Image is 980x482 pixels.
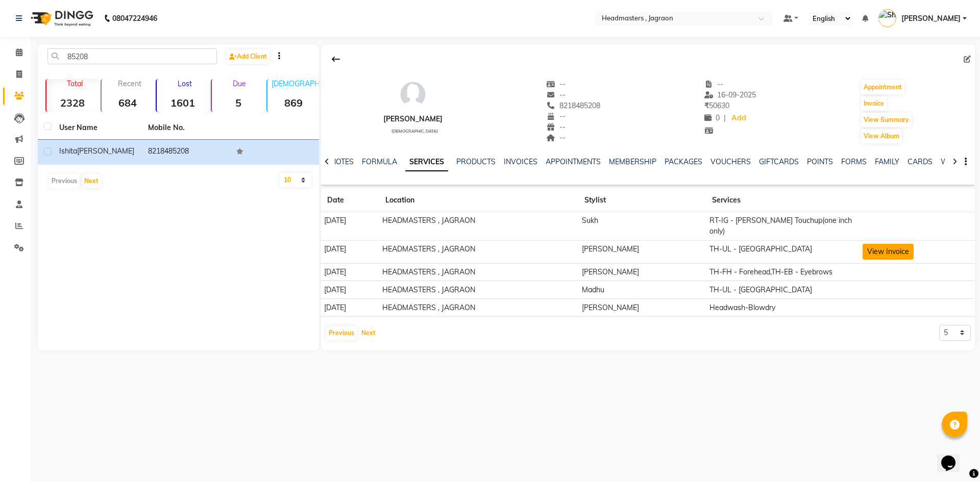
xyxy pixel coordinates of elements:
td: HEADMASTERS , JAGRAON [379,240,578,263]
span: ₹ [704,101,709,110]
td: Sukh [578,212,706,241]
a: FORMS [841,157,867,166]
strong: 1601 [157,96,209,109]
td: HEADMASTERS , JAGRAON [379,212,578,241]
div: [PERSON_NAME] [383,114,443,124]
span: -- [546,122,566,132]
a: WALLET [941,157,970,166]
button: Next [82,174,101,188]
button: Appointment [861,80,904,94]
a: PACKAGES [665,157,702,166]
td: Headwash-Blowdry [706,299,860,317]
span: -- [546,80,566,89]
b: 08047224946 [112,4,157,33]
th: User Name [53,116,142,140]
th: Services [706,189,860,212]
td: [DATE] [321,299,379,317]
span: 0 [704,113,720,122]
td: [PERSON_NAME] [578,240,706,263]
button: View Summary [861,113,912,127]
td: [DATE] [321,212,379,241]
th: Date [321,189,379,212]
td: TH-FH - Forehead,TH-EB - Eyebrows [706,263,860,281]
a: FORMULA [362,157,397,166]
p: Lost [161,79,209,88]
img: avatar [398,79,428,110]
td: 8218485208 [142,140,231,165]
img: Shivangi Jagraon [878,9,896,27]
td: TH-UL - [GEOGRAPHIC_DATA] [706,281,860,299]
td: [PERSON_NAME] [578,299,706,317]
strong: 869 [267,96,320,109]
a: FAMILY [875,157,899,166]
span: 50630 [704,101,729,110]
span: -- [546,112,566,121]
span: 8218485208 [546,101,600,110]
span: -- [546,133,566,142]
a: APPOINTMENTS [546,157,601,166]
a: NOTES [331,157,354,166]
p: Due [214,79,264,88]
span: -- [704,80,724,89]
iframe: chat widget [937,441,970,472]
a: SERVICES [405,153,448,171]
td: [DATE] [321,240,379,263]
td: [DATE] [321,263,379,281]
img: logo [26,4,96,33]
span: [DEMOGRAPHIC_DATA] [391,129,438,134]
button: View Album [861,129,902,143]
a: PRODUCTS [456,157,496,166]
td: TH-UL - [GEOGRAPHIC_DATA] [706,240,860,263]
td: RT-IG - [PERSON_NAME] Touchup(one inch only) [706,212,860,241]
strong: 2328 [46,96,99,109]
p: Total [51,79,99,88]
strong: 684 [102,96,154,109]
button: Next [359,326,378,340]
span: [PERSON_NAME] [901,13,961,24]
th: Stylist [578,189,706,212]
a: Add [730,111,748,125]
button: Previous [326,326,357,340]
a: GIFTCARDS [759,157,799,166]
td: [DATE] [321,281,379,299]
button: View Invoice [863,244,914,260]
td: [PERSON_NAME] [578,263,706,281]
a: VOUCHERS [710,157,751,166]
strong: 5 [212,96,264,109]
td: HEADMASTERS , JAGRAON [379,263,578,281]
a: Add Client [227,49,269,64]
th: Mobile No. [142,116,231,140]
td: HEADMASTERS , JAGRAON [379,299,578,317]
a: POINTS [807,157,833,166]
p: Recent [106,79,154,88]
a: MEMBERSHIP [609,157,656,166]
span: | [724,113,726,123]
a: INVOICES [504,157,537,166]
div: Back to Client [325,49,347,69]
span: [PERSON_NAME] [77,146,134,156]
p: [DEMOGRAPHIC_DATA] [272,79,320,88]
button: Invoice [861,96,887,111]
td: Madhu [578,281,706,299]
a: CARDS [908,157,933,166]
span: Ishita [59,146,77,156]
input: Search by Name/Mobile/Email/Code [47,48,217,64]
td: HEADMASTERS , JAGRAON [379,281,578,299]
span: 16-09-2025 [704,90,756,99]
span: -- [546,90,566,99]
th: Location [379,189,578,212]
